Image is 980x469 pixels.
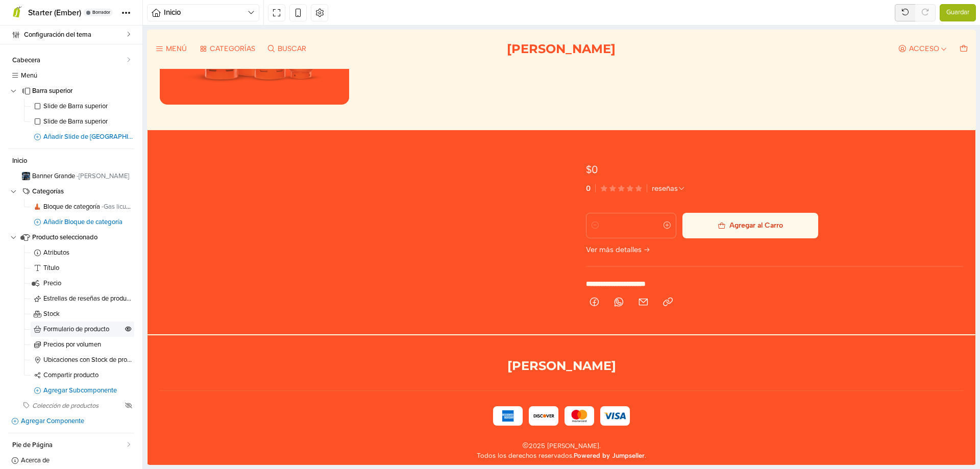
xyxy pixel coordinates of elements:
[31,199,134,214] a: Bloque de categoría -Gas licuado
[505,155,538,162] button: Ver todas las reseñas
[32,88,134,94] span: Barra superior
[32,403,123,409] span: Colección de productos
[131,16,159,23] div: Buscar
[427,422,498,430] a: Powered by Jumpseller
[21,72,134,79] span: Menú
[43,118,134,125] span: Slide de Barra superior
[32,188,134,195] span: Categorías
[28,8,81,18] span: Starter (Ember)
[50,12,110,27] button: Categorías
[43,387,134,394] span: Agregar Subcomponente
[8,184,134,199] a: Categorías
[21,457,134,464] span: Acerca de
[8,413,134,429] a: Agregar Componente
[12,442,127,449] span: Pie de Página
[43,357,134,363] span: Ubicaciones con Stock de producto
[21,418,134,425] span: Agregar Componente
[31,306,134,322] a: Stock
[43,103,134,110] span: Slide de Barra superior
[13,330,816,342] h3: [PERSON_NAME]
[13,411,816,431] div: 2025 [PERSON_NAME]. Todos los derechos reservados. .
[43,295,134,302] span: Estrellas de reseñas de producto
[33,203,41,211] img: 32
[439,155,444,162] span: 0
[439,216,503,224] a: Ver más detalles
[63,16,108,23] div: Categorías
[31,245,134,260] a: Atributos
[31,291,134,306] a: Estrellas de reseñas de producto
[8,53,134,68] a: Cabecera
[19,214,134,230] a: Añadir Bloque de categoría
[32,173,134,180] span: Banner Grande
[8,398,134,413] a: Colección de productos
[582,192,636,200] span: Agregar al Carro
[8,453,134,468] a: Acerca de
[439,184,457,208] button: Reducir cantidad
[118,12,161,27] button: Buscar
[43,204,134,210] span: Bloque de categoría
[360,13,469,26] a: [PERSON_NAME]
[31,98,134,114] a: Slide de Barra superior
[22,172,30,180] img: 32
[19,383,134,398] a: Agregar Subcomponente
[147,4,259,21] button: Inicio
[8,230,134,245] a: Producto seleccionado
[43,250,134,256] span: Atributos
[505,155,531,162] span: reseñas
[43,341,134,348] span: Precios por volumen
[164,7,248,18] span: Inicio
[749,12,802,27] button: Acceso
[31,352,134,367] a: Ubicaciones con Stock de producto
[455,379,481,394] img: https://assets.jumpseller.com/public/payment-logos/visa.svg
[420,379,445,394] img: https://assets.jumpseller.com/public/payment-logos/mastercard.svg
[43,134,134,140] span: Añadir Slide de [GEOGRAPHIC_DATA]
[92,10,110,15] span: Borrador
[348,379,374,394] img: https://assets.jumpseller.com/public/payment-logos/americanexpress.svg
[384,379,409,394] img: https://assets.jumpseller.com/public/payment-logos/discover.svg
[12,158,134,164] span: Inicio
[31,276,134,291] a: Precio
[511,184,529,208] button: Aumentar cantidad
[19,129,134,144] a: Añadir Slide de [GEOGRAPHIC_DATA]
[32,234,134,241] span: Producto seleccionado
[43,280,134,287] span: Precio
[8,68,134,83] a: Menú
[762,16,792,23] div: Acceso
[43,372,134,379] span: Compartir producto
[31,337,134,352] a: Precios por volumen
[535,183,672,209] button: Agregar al Carro
[31,260,134,276] a: Título
[31,322,134,337] a: Formulario de producto
[946,8,969,18] span: Guardar
[8,83,134,98] a: Barra superior
[43,219,134,226] span: Añadir Bloque de categoría
[439,135,451,145] span: $0
[811,12,823,27] button: Carro
[43,311,134,317] span: Stock
[31,114,134,129] a: Slide de Barra superior
[102,203,137,211] span: - Gas licuado
[8,168,134,184] a: Banner Grande -[PERSON_NAME]
[31,367,134,383] a: Compartir producto
[12,57,127,64] span: Cabecera
[8,437,134,453] a: Pie de Página
[24,28,127,42] span: Configuración del tema
[43,326,123,333] span: Formulario de producto
[19,16,40,23] div: Menú
[43,265,134,271] span: Título
[77,172,129,180] span: - [PERSON_NAME]
[6,12,42,27] button: Menú
[940,4,976,21] button: Guardar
